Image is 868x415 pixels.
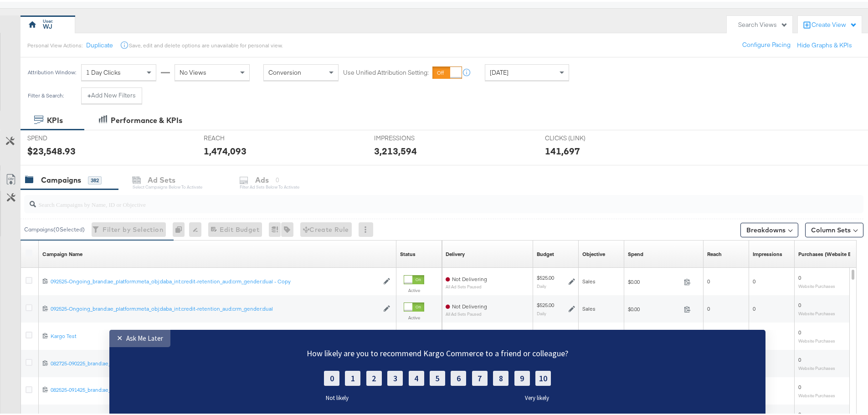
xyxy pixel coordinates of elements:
sub: Daily [537,309,546,314]
a: Your campaign's objective. [582,249,605,256]
span: Not Delivering [452,274,487,281]
a: The maximum amount you're willing to spend on your ads, on average each day or over the lifetime ... [537,249,554,256]
a: The number of people your ad was served to. [707,249,722,256]
div: Campaigns ( 0 Selected) [24,224,85,232]
span: [DATE] [490,67,508,75]
sub: All Ad Sets Paused [446,282,487,287]
span: 0 [753,276,755,283]
div: 141,697 [545,143,580,156]
label: 8 [493,41,508,56]
div: 0 [173,220,189,235]
div: $525.00 [537,300,554,307]
span: $0.00 [628,304,680,311]
button: Duplicate [86,39,113,48]
div: $23,548.93 [27,143,76,156]
button: Breakdowns [740,221,798,236]
label: 3 [387,41,403,56]
a: The number of times a purchase was made tracked by your Custom Audience pixel on your website aft... [798,249,866,256]
label: 2 [366,41,382,56]
div: Performance & KPIs [111,113,182,124]
div: Personal View Actions: [27,40,82,47]
div: Impressions [753,249,782,256]
span: No Views [180,67,206,75]
div: ✕ [117,4,126,13]
a: The number of times your ad was served. On mobile apps an ad is counted as served the first time ... [753,249,782,256]
div: Delivery [446,249,465,256]
div: 1,474,093 [204,143,247,156]
div: KPIs [47,113,63,124]
div: Filter & Search: [27,91,64,97]
div: Save, edit and delete options are unavailable for personal view. [129,40,282,47]
span: 1 Day Clicks [86,67,121,75]
span: Sales [582,303,596,310]
label: Not likely [319,64,349,72]
span: 0 [798,272,801,279]
div: Campaigns [41,173,81,184]
span: IMPRESSIONS [374,132,442,141]
a: The total amount spent to date. [628,249,643,256]
label: 5 [430,41,445,56]
label: 6 [451,41,466,56]
sub: Website Purchases [798,282,835,287]
span: REACH [204,132,272,141]
sub: Daily [537,282,546,287]
span: 0 [753,303,755,310]
div: Campaign Name [42,249,82,256]
div: $525.00 [537,272,554,280]
div: Attribution Window: [27,67,77,74]
span: 0 [798,300,801,307]
label: Use Unified Attribution Setting: [343,67,429,75]
label: 4 [409,41,424,56]
div: 3,213,594 [374,143,417,156]
div: Budget [537,249,554,256]
label: 1 [345,41,360,56]
span: Sales [582,276,596,283]
label: 0 [324,41,339,56]
div: Spend [628,249,643,256]
div: 092525-Ongoing_brand:ae_platform:meta_obj:daba_int:credit-retention_aud:crm_gender:dual [51,303,379,311]
label: Active [404,313,424,319]
label: 9 [514,41,530,56]
input: Search Campaigns by Name, ID or Objective [36,190,786,208]
label: 10 [535,41,551,56]
button: Hide Graphs & KPIs [797,39,852,48]
button: +Add New Filters [81,86,142,102]
span: $0.00 [628,277,680,283]
div: Create View [812,19,857,28]
a: Your campaign name. [42,249,82,256]
div: $25.00 [537,327,551,334]
label: 7 [472,41,488,56]
sub: Website Purchases [798,309,835,314]
div: Search Views [738,19,788,27]
div: WJ [43,20,52,29]
div: How likely are you to recommend Kargo Commerce to a friend or colleague? [278,18,597,29]
div: 382 [88,174,102,183]
a: Reflects the ability of your Ad Campaign to achieve delivery based on ad states, schedule and bud... [446,249,465,256]
span: 0 [707,303,710,310]
a: 092525-Ongoing_brand:ae_platform:meta_obj:daba_int:credit-retention_aud:crm_gender:dual [51,303,379,311]
div: Purchases (Website Events) [798,249,866,256]
span: SPEND [27,132,96,141]
div: Objective [582,249,605,256]
div: Status [400,249,416,256]
span: 0 [798,327,801,334]
button: Column Sets [805,221,863,236]
sub: All Ad Sets Paused [446,310,487,315]
span: Not Delivering [452,301,487,308]
div: Ask Me Later [126,4,163,13]
span: Conversion [268,67,301,75]
a: 092525-Ongoing_brand:ae_platform:meta_obj:daba_int:credit-retention_aud:crm_gender:dual - Copy [51,276,379,284]
label: Active [404,286,424,292]
span: 0 [707,276,710,283]
span: CLICKS (LINK) [545,132,613,141]
button: Configure Pacing [736,35,797,51]
label: Very likely [525,64,556,72]
a: Shows the current state of your Ad Campaign. [400,249,416,256]
strong: + [87,89,91,98]
div: Reach [707,249,722,256]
